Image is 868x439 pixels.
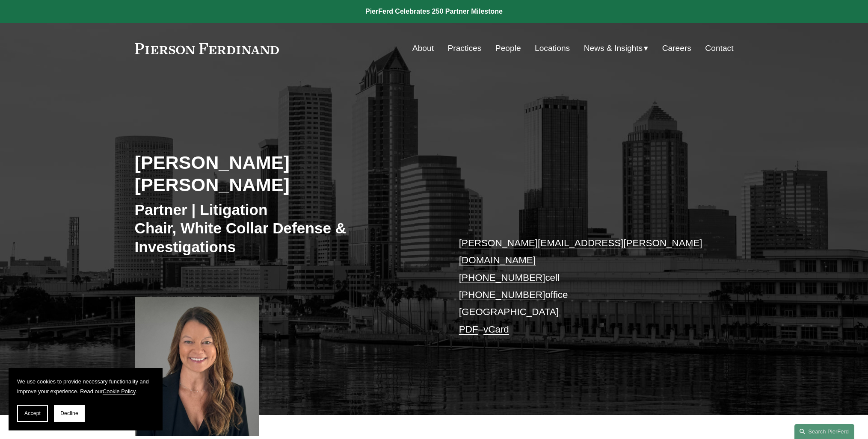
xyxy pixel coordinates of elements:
a: [PHONE_NUMBER] [459,272,545,283]
a: Contact [705,40,733,56]
a: Practices [447,40,481,56]
a: PDF [459,324,478,335]
p: We use cookies to provide necessary functionality and improve your experience. Read our . [17,377,154,396]
span: Accept [24,410,41,416]
a: Search this site [794,424,854,439]
a: vCard [483,324,509,335]
button: Accept [17,405,48,422]
p: cell office [GEOGRAPHIC_DATA] – [459,235,708,338]
a: folder dropdown [584,40,649,56]
a: Cookie Policy [103,388,136,395]
a: Locations [535,40,570,56]
span: News & Insights [584,41,643,56]
a: [PHONE_NUMBER] [459,289,545,300]
h2: [PERSON_NAME] [PERSON_NAME] [135,151,434,196]
span: Decline [60,410,78,416]
section: Cookie banner [9,368,163,430]
h3: Partner | Litigation Chair, White Collar Defense & Investigations [135,200,434,256]
a: Careers [662,40,691,56]
a: People [495,40,521,56]
a: About [412,40,434,56]
a: [PERSON_NAME][EMAIL_ADDRESS][PERSON_NAME][DOMAIN_NAME] [459,238,702,265]
button: Decline [54,405,85,422]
